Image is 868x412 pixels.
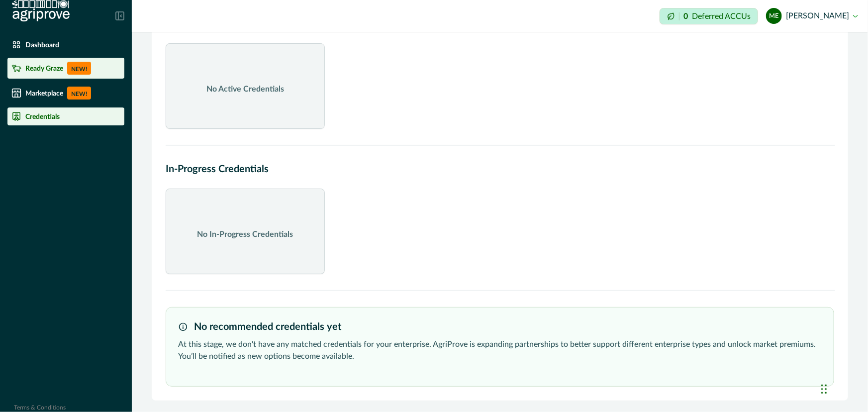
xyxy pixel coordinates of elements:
[25,41,59,49] p: Dashboard
[7,107,124,125] a: Credentials
[67,62,91,75] p: NEW!
[14,405,66,411] a: Terms & Conditions
[692,12,751,20] p: Deferred ACCUs
[194,319,341,334] h3: No recommended credentials yet
[25,89,63,97] p: Marketplace
[7,83,124,103] a: MarketplaceNEW!
[7,58,124,79] a: Ready GrazeNEW!
[197,228,293,240] p: No In-Progress Credentials
[683,12,688,20] p: 0
[178,338,822,362] p: At this stage, we don't have any matched credentials for your enterprise. AgriProve is expanding ...
[821,374,827,404] div: Drag
[166,162,834,177] h2: In-Progress Credentials
[67,87,91,100] p: NEW!
[25,112,60,120] p: Credentials
[766,4,858,28] button: mieke elder[PERSON_NAME]
[7,36,124,54] a: Dashboard
[206,83,284,95] p: No Active Credentials
[25,64,63,72] p: Ready Graze
[818,364,868,412] iframe: Chat Widget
